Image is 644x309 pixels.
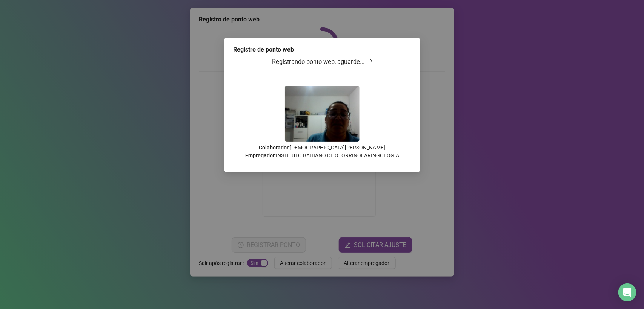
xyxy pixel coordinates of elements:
strong: Empregador [245,152,275,158]
div: Registro de ponto web [233,45,411,54]
p: : [DEMOGRAPHIC_DATA][PERSON_NAME] : INSTITUTO BAHIANO DE OTORRINOLARINGOLOGIA [233,144,411,160]
strong: Colaborador [259,145,289,151]
span: loading [366,59,372,65]
div: Open Intercom Messenger [618,283,636,301]
h3: Registrando ponto web, aguarde... [233,57,411,67]
img: 2Q== [285,86,360,142]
